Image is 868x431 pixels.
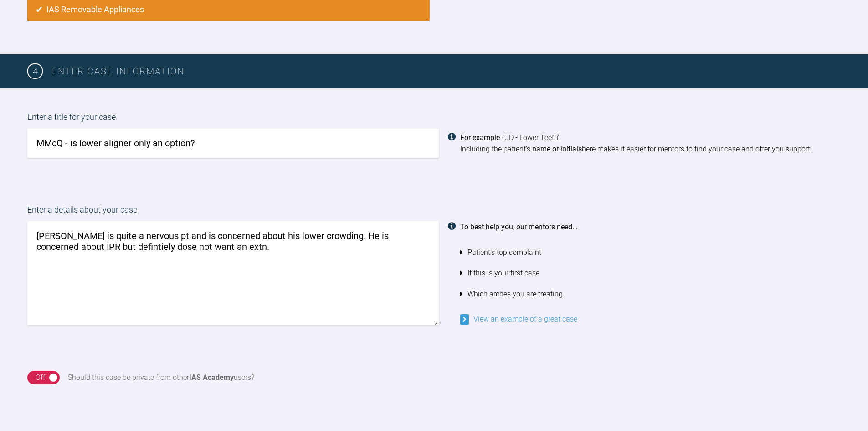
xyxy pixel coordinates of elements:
label: Enter a title for your case [27,111,841,129]
div: Off [36,372,45,384]
li: Patient's top complaint [460,242,841,263]
h3: Enter case information [52,64,841,78]
input: JD - Lower Teeth [27,129,439,158]
strong: To best help you, our mentors need... [460,223,578,231]
label: Enter a details about your case [27,203,841,221]
textarea: [PERSON_NAME] is quite a nervous pt and is concerned about his lower crowding. He is concerned ab... [27,221,439,325]
li: If this is your first case [460,263,841,284]
strong: name or initials [532,145,582,153]
div: Should this case be private from other users? [68,372,254,384]
li: Which arches you are treating [460,284,841,305]
strong: IAS Academy [189,373,234,382]
span: 4 [27,63,43,79]
a: View an example of a great case [460,315,577,323]
strong: For example - [460,133,503,142]
div: 'JD - Lower Teeth'. Including the patient's here makes it easier for mentors to find your case an... [460,132,841,155]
